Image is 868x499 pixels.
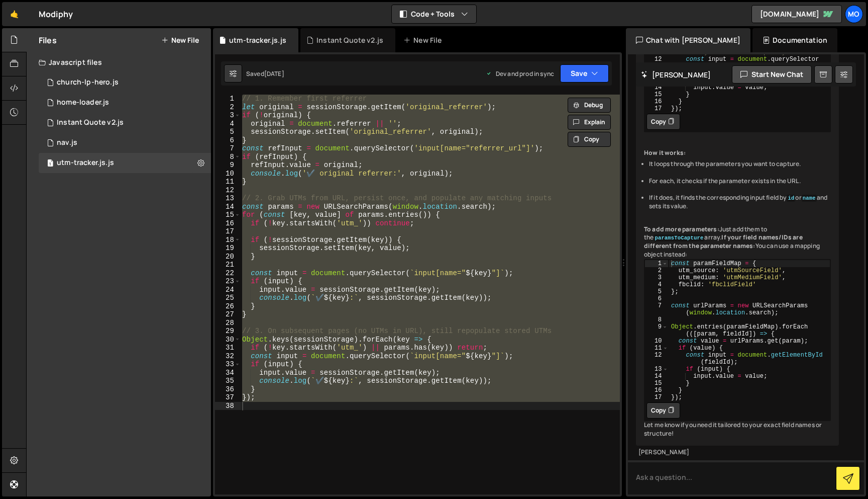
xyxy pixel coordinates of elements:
div: church-lp-hero.js [57,78,119,87]
li: If it does, it finds the corresponding input field by or and sets its value. [649,194,831,211]
div: 15757/41912.js [39,113,211,133]
code: name [802,195,817,202]
a: Mo [845,5,863,23]
div: 3 [645,274,668,281]
div: 36 [215,385,241,394]
div: 16 [645,387,668,394]
div: 1 [215,95,241,103]
button: Start new chat [732,65,812,84]
div: 17 [645,394,668,401]
div: 2 [215,103,241,112]
div: 1 [645,260,668,267]
div: 38 [215,402,241,410]
div: 31 [215,344,241,352]
li: It loops through the parameters you want to capture. [649,160,831,169]
div: 37 [215,393,241,402]
div: Dev and prod in sync [486,69,554,78]
strong: How it works: [644,148,686,157]
div: 18 [215,236,241,244]
div: 13 [215,194,241,203]
div: 24 [215,286,241,294]
div: Instant Quote v2.js [57,118,124,127]
div: 15757/43444.js [39,153,211,173]
div: New File [403,35,446,45]
strong: To add more parameters: [644,225,719,233]
div: 14 [645,84,668,91]
h2: Files [39,35,57,46]
div: 8 [645,316,668,323]
a: [DOMAIN_NAME] [751,5,842,23]
div: 19 [215,244,241,253]
div: 8 [215,153,241,161]
div: 9 [215,161,241,170]
div: 25 [215,294,241,302]
div: 17 [645,105,668,112]
div: 6 [645,295,668,302]
div: 33 [215,360,241,369]
div: home-loader.js [57,98,109,107]
div: 34 [215,369,241,377]
div: Documentation [752,28,837,52]
span: 1 [47,160,53,168]
div: Modiphy [39,8,73,20]
div: 17 [215,227,241,236]
div: 6 [215,136,241,145]
div: 7 [215,144,241,153]
div: 15757/44884.js [39,133,211,153]
a: 🤙 [2,2,27,26]
div: 14 [645,373,668,380]
div: 26 [215,302,241,311]
div: 15757/42611.js [39,72,211,93]
button: Explain [568,115,611,130]
div: 5 [645,288,668,295]
button: Copy [646,402,680,419]
button: Save [560,64,609,82]
div: Javascript files [27,52,211,72]
div: 7 [645,302,668,316]
div: 15 [645,91,668,98]
div: 30 [215,336,241,344]
button: Copy [646,114,680,130]
div: 13 [645,366,668,373]
div: Instant Quote v2.js [316,35,383,45]
div: 21 [215,261,241,269]
div: 10 [645,338,668,345]
div: 27 [215,310,241,319]
div: 15757/43976.js [39,93,211,113]
div: Saved [246,69,284,78]
div: 4 [645,281,668,288]
div: 28 [215,319,241,327]
button: Debug [568,98,611,113]
div: 16 [215,219,241,228]
div: 20 [215,253,241,261]
div: 4 [215,120,241,128]
div: 12 [215,186,241,195]
li: For each, it checks if the parameter exists in the URL. [649,177,831,186]
div: 2 [645,267,668,274]
div: nav.js [57,138,77,147]
div: [DATE] [264,69,284,78]
div: 11 [215,178,241,186]
div: 5 [215,128,241,136]
div: 3 [215,111,241,120]
div: 12 [645,56,668,77]
div: utm-tracker.js.js [57,158,114,168]
div: 32 [215,352,241,361]
div: 29 [215,327,241,336]
code: paramsToCapture [654,234,704,241]
div: 12 [645,352,668,366]
div: 14 [215,203,241,211]
div: 15 [215,211,241,219]
code: id [787,195,795,202]
h2: [PERSON_NAME] [641,70,711,79]
div: 15 [645,380,668,387]
button: Code + Tools [392,5,476,23]
div: [PERSON_NAME] [638,448,836,457]
div: 10 [215,170,241,178]
div: 35 [215,377,241,385]
button: Copy [568,132,611,147]
div: utm-tracker.js.js [229,35,286,45]
div: 9 [645,323,668,338]
strong: If your field names/IDs are different from the parameter names: [644,233,804,250]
